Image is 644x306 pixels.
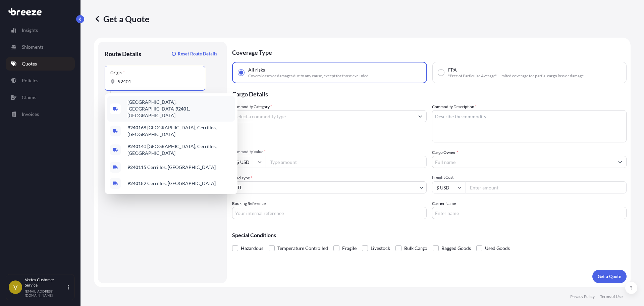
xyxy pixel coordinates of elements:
span: Fragile [342,243,357,253]
b: 92401 [127,164,141,170]
p: Coverage Type [232,42,627,62]
label: Carrier Name [432,200,456,207]
span: Covers losses or damages due to any cause, except for those excluded [248,73,369,79]
span: Temperature Controlled [277,243,328,253]
p: [EMAIL_ADDRESS][DOMAIN_NAME] [25,289,66,297]
b: 92401 [127,143,141,149]
p: Policies [22,77,38,84]
p: Cargo Details [232,83,627,103]
label: Commodity Category [232,103,272,110]
span: Bagged Goods [441,243,471,253]
label: Cargo Owner [432,149,458,156]
input: Enter amount [466,181,627,193]
span: 82 Cerrillos, [GEOGRAPHIC_DATA] [127,180,216,187]
span: Bulk Cargo [404,243,427,253]
b: 92401 [175,106,189,112]
p: Claims [22,94,36,101]
b: 92401 [127,125,141,130]
input: Enter name [432,207,627,219]
p: Route Details [105,50,141,58]
button: Show suggestions [414,110,426,122]
button: Show suggestions [614,156,626,168]
span: Commodity Value [232,149,427,155]
input: Type amount [266,156,427,168]
span: V [13,284,17,291]
span: 68 [GEOGRAPHIC_DATA], Cerrillos, [GEOGRAPHIC_DATA] [127,124,232,138]
b: 92401 [127,180,141,186]
span: 40 [GEOGRAPHIC_DATA], Cerrillos, [GEOGRAPHIC_DATA] [127,143,232,157]
span: LTL [235,184,242,191]
div: Origin [110,70,125,76]
p: Privacy Policy [570,294,595,299]
p: Get a Quote [94,13,149,24]
p: Vertex Customer Service [25,277,66,288]
span: [GEOGRAPHIC_DATA], [GEOGRAPHIC_DATA] , [GEOGRAPHIC_DATA] [127,99,232,119]
span: FPA [448,67,457,73]
span: Used Goods [485,243,510,253]
p: Terms of Use [600,294,623,299]
p: Reset Route Details [178,50,217,57]
div: Show suggestions [105,93,237,194]
p: Special Conditions [232,232,627,238]
span: "Free of Particular Average" - limited coverage for partial cargo loss or damage [448,73,584,79]
label: Booking Reference [232,200,266,207]
p: Invoices [22,111,39,118]
span: All risks [248,67,265,73]
label: Commodity Description [432,103,477,110]
p: Insights [22,27,38,34]
input: Select a commodity type [232,110,414,122]
p: Quotes [22,60,37,67]
input: Full name [432,156,614,168]
input: Your internal reference [232,207,427,219]
p: Shipments [22,44,44,50]
span: Livestock [371,243,390,253]
p: Get a Quote [598,273,621,280]
span: Load Type [232,175,252,181]
span: 15 Cerrillos, [GEOGRAPHIC_DATA] [127,164,216,171]
span: Hazardous [241,243,263,253]
input: Origin [118,78,197,85]
span: Freight Cost [432,175,627,180]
